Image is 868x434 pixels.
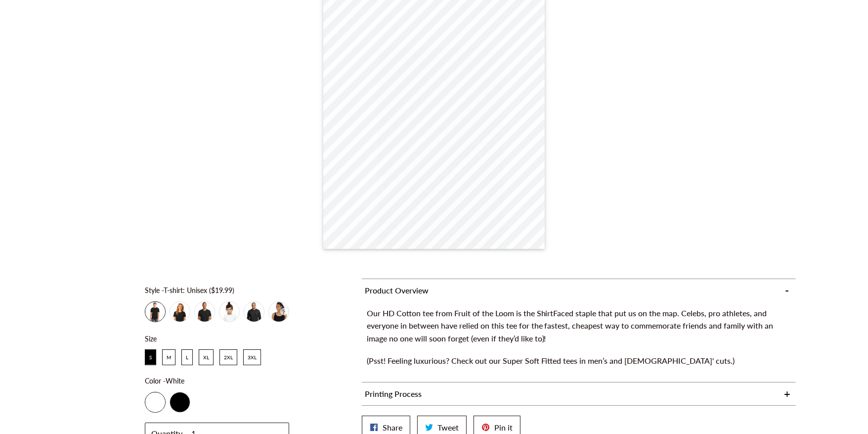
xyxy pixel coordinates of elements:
[145,349,156,365] li: S
[163,377,166,385] span: -
[268,301,289,322] li: Tank: Ladies Super-Soft ($34.99)
[248,354,257,360] span: 3XL
[186,354,188,360] span: L
[162,286,234,294] span: T-shirt: Unisex ($19.99)
[219,301,240,322] li: T-shirt: Kids Super-Soft Fitted ($29.99)
[244,301,264,322] li: Long-sleeve: Unisex Super-Soft ($34.99)
[162,286,164,294] span: -
[362,281,796,300] span: product overview
[367,308,774,343] span: Our HD Cotton tee from Fruit of the Loom is the ShirtFaced staple that put us on the map. Celebs,...
[437,423,459,432] span: Tweet
[243,349,261,365] li: 3XL
[167,354,171,360] span: M
[219,349,237,365] li: 2XL
[181,349,193,365] li: L
[367,356,735,365] span: (Psst! Feeling luxurious? Check out our Super Soft Fitted tees in men’s and [DEMOGRAPHIC_DATA]' c...
[145,392,166,413] li: White
[494,423,513,432] span: Pin it
[170,392,190,413] li: Black
[162,349,175,365] li: M
[145,301,166,322] li: T-shirt: Unisex ($19.99)
[203,354,209,360] span: XL
[199,349,214,365] li: XL
[149,354,152,360] span: S
[145,335,157,343] span: Size
[170,301,190,322] li: T-shirt: Ladies Super-Soft Fitted ($29.99)
[145,286,160,294] span: Style
[224,354,233,360] span: 2XL
[163,377,184,385] span: White
[383,423,402,432] span: Share
[362,385,796,403] span: printing process
[145,377,161,385] span: Color
[194,301,215,322] li: T-shirt: Men's Super-Soft Fitted ($29.99)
